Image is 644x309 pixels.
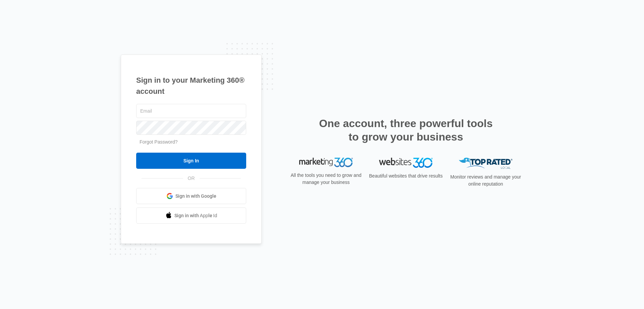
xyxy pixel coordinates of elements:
[317,117,495,144] h2: One account, three powerful tools to grow your business
[299,158,353,167] img: Marketing 360
[368,172,443,180] p: Beautiful websites that drive results
[175,193,216,200] span: Sign in with Google
[136,153,246,169] input: Sign In
[288,172,364,186] p: All the tools you need to grow and manage your business
[136,75,246,97] h1: Sign in to your Marketing 360® account
[136,207,246,224] a: Sign in with Apple Id
[183,175,200,182] span: OR
[459,158,513,169] img: Top Rated Local
[448,173,523,188] p: Monitor reviews and manage your online reputation
[379,158,433,167] img: Websites 360
[136,188,246,204] a: Sign in with Google
[174,212,217,219] span: Sign in with Apple Id
[140,139,178,145] a: Forgot Password?
[136,104,246,118] input: Email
